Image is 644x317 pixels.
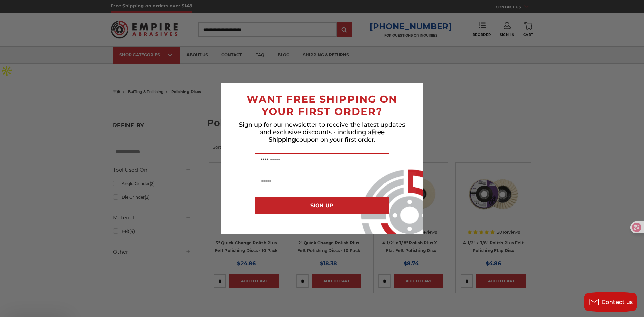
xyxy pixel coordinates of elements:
button: Contact us [584,292,637,312]
button: Close dialog [414,85,421,91]
span: Contact us [602,299,633,305]
span: Sign up for our newsletter to receive the latest updates and exclusive discounts - including a co... [239,121,405,143]
span: WANT FREE SHIPPING ON YOUR FIRST ORDER? [247,93,397,118]
input: Email [255,175,389,190]
span: Free Shipping [269,128,385,143]
button: SIGN UP [255,197,389,214]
